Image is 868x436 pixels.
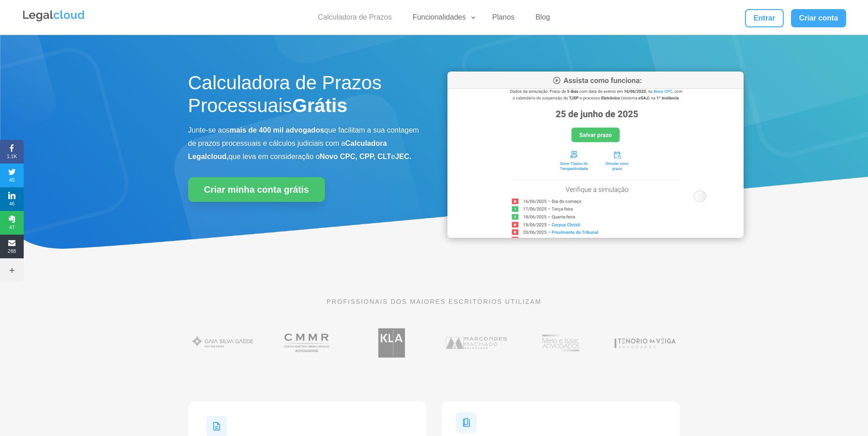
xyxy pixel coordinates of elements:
a: Logo da Legalcloud [22,16,86,24]
b: JEC. [395,153,411,160]
a: Criar minha conta grátis [188,177,325,202]
img: Calculadora de Prazos Processuais da Legalcloud [447,72,744,238]
b: Calculadora Legalcloud, [188,139,387,160]
img: Ícone Documentos para Tempestividade [456,412,477,433]
a: Blog [530,13,555,26]
a: Funcionalidades [407,13,477,26]
img: Gaia Silva Gaede Advogados Associados [188,323,258,362]
p: Junte-se aos que facilitam a sua contagem de prazos processuais e cálculos judiciais com a que le... [188,124,421,163]
img: Profissionais do escritório Melo e Isaac Advogados utilizam a Legalcloud [526,323,596,362]
a: Criar conta [791,9,847,27]
a: Planos [487,13,520,26]
a: Calculadora de Prazos Processuais da Legalcloud [447,231,744,239]
img: Marcondes Machado Advogados utilizam a Legalcloud [442,323,511,362]
b: Novo CPC, CPP, CLT [320,153,391,160]
strong: Grátis [292,95,347,116]
img: Koury Lopes Advogados [357,323,426,362]
img: Costa Martins Meira Rinaldi Advogados [272,323,342,362]
p: PROFISSIONAIS DOS MAIORES ESCRITÓRIOS UTILIZAM [188,297,680,307]
h1: Calculadora de Prazos Processuais [188,72,421,122]
a: Calculadora de Prazos [313,13,397,26]
a: Entrar [745,9,783,27]
b: mais de 400 mil advogados [230,126,324,134]
img: Tenório da Veiga Advogados [610,323,680,362]
img: Legalcloud Logo [22,9,86,23]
